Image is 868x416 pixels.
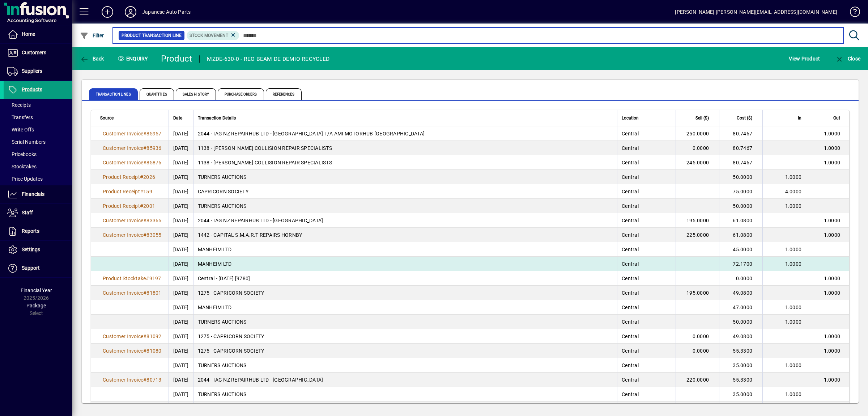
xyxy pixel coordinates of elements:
span: Central [622,160,639,165]
a: Customer Invoice#80713 [100,376,164,384]
app-page-header-button: Close enquiry [827,52,868,65]
span: 1.0000 [824,290,841,296]
span: # [143,290,146,296]
span: Package [26,303,46,308]
span: 1.0000 [824,145,841,151]
span: Central [622,218,639,223]
span: 1.0000 [824,377,841,383]
div: Product [161,53,192,64]
span: 81801 [146,290,161,296]
span: # [143,131,146,136]
span: Central [622,261,639,267]
td: 49.0800 [719,329,762,344]
td: TURNERS AUCTIONS [193,387,617,402]
span: Central [622,203,639,209]
td: TURNERS AUCTIONS [193,315,617,329]
td: 61.5800 [719,402,762,416]
span: Central [622,362,639,368]
td: 80.7467 [719,141,762,155]
td: [DATE] [169,358,193,373]
div: Cost ($) [724,114,759,122]
a: Customer Invoice#83365 [100,217,164,224]
app-page-header-button: Back [72,52,112,65]
span: Financials [22,191,44,197]
span: 85876 [146,160,161,165]
a: Serial Numbers [4,136,72,148]
td: [DATE] [169,286,193,300]
td: [DATE] [169,373,193,387]
td: [DATE] [169,228,193,242]
span: # [140,203,143,209]
div: Enquiry [112,53,156,64]
span: 81080 [146,348,161,354]
button: View Product [787,52,822,65]
td: 50.0000 [719,170,762,184]
span: Central [622,290,639,296]
span: # [143,232,146,238]
div: Japanese Auto Parts [142,6,191,18]
span: Receipts [7,102,31,108]
span: Central [622,377,639,383]
button: Close [833,52,862,65]
td: 250.0000 [676,126,719,141]
span: 1.0000 [824,131,841,136]
td: 2044 - IAG NZ REPAIRHUB LTD - [GEOGRAPHIC_DATA] [193,213,617,228]
span: Stocktakes [7,164,37,169]
td: [DATE] [169,199,193,213]
span: # [146,276,149,281]
td: 1275 - CAPRICORN SOCIETY [193,402,617,416]
span: Filter [80,33,104,38]
td: 220.0000 [676,373,719,387]
span: # [143,377,146,383]
td: 1138 - [PERSON_NAME] COLLISION REPAIR SPECIALISTS [193,155,617,170]
span: # [143,333,146,339]
span: Reports [22,228,39,234]
span: Source [100,114,114,122]
td: 1442 - CAPITAL S.M.A.R.T REPAIRS HORNBY [193,228,617,242]
div: Source [100,114,164,122]
span: 80713 [146,377,161,383]
span: # [143,218,146,223]
span: 1.0000 [785,319,802,325]
span: # [143,348,146,354]
a: Customer Invoice#85936 [100,144,164,152]
a: Home [4,25,72,43]
span: Central [622,131,639,136]
span: 1.0000 [824,348,841,354]
td: MANHEIM LTD [193,257,617,271]
a: Product Stocktake#9197 [100,274,164,282]
span: Date [173,114,182,122]
td: [DATE] [169,242,193,257]
span: 85936 [146,145,161,151]
span: Product Receipt [103,189,140,194]
span: Central [622,319,639,325]
td: MANHEIM LTD [193,300,617,315]
td: 0.0000 [676,329,719,344]
span: Customer Invoice [103,160,143,165]
span: Products [22,87,42,92]
span: Stock movement [190,33,228,38]
td: 75.0000 [719,184,762,199]
td: [DATE] [169,155,193,170]
td: 35.0000 [719,358,762,373]
span: Central [622,189,639,194]
td: 72.1700 [719,257,762,271]
a: Reports [4,222,72,240]
a: Stocktakes [4,160,72,173]
span: Central [622,276,639,281]
span: Out [833,114,840,122]
span: Financial Year [21,287,52,293]
span: Customer Invoice [103,377,143,383]
td: [DATE] [169,315,193,329]
span: Central [622,174,639,180]
span: Serial Numbers [7,139,46,145]
button: Profile [119,5,142,18]
span: 4.0000 [785,189,802,194]
span: Suppliers [22,68,42,74]
td: 55.3300 [719,344,762,358]
span: 1.0000 [785,261,802,267]
span: Cost ($) [737,114,752,122]
a: Customer Invoice#85876 [100,159,164,167]
td: 225.0000 [676,228,719,242]
span: 81092 [146,333,161,339]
